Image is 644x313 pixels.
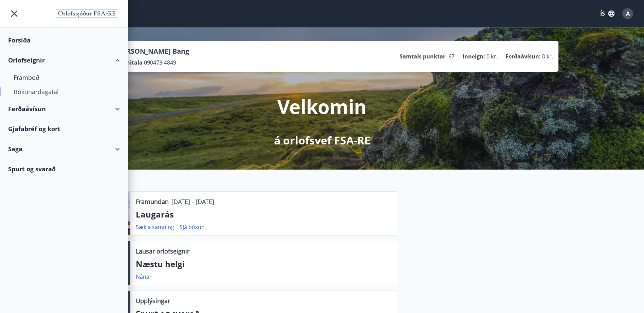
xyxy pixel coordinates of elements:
[8,30,120,50] div: Forsíða
[116,47,189,56] p: [PERSON_NAME] Bang
[274,133,370,148] p: á orlofsvef FSA-RE
[144,59,176,66] span: 090473-4849
[180,223,205,231] a: Sjá bókun
[136,197,169,206] p: Framundan
[14,85,114,99] div: Bókunardagatal
[136,273,152,280] a: Nánar
[136,209,392,220] p: Laugarás
[136,258,392,270] p: Næstu helgi
[54,7,120,21] img: union_logo
[8,119,120,139] div: Gjafabréf og kort
[277,93,367,119] p: Velkomin
[626,10,630,17] span: A
[463,53,485,60] p: Inneign :
[400,53,445,60] p: Samtals punktar
[8,99,120,119] div: Ferðaávísun
[136,296,170,305] p: Upplýsingar
[8,50,120,70] div: Orlofseignir
[8,159,120,179] div: Spurt og svarað
[486,53,497,60] span: 0 kr.
[116,59,143,66] p: Kennitala
[8,139,120,159] div: Saga
[620,5,636,22] button: A
[505,53,541,60] p: Ferðaávísun :
[8,7,20,20] button: menu
[171,197,214,206] p: [DATE] - [DATE]
[447,53,455,60] span: -67
[596,7,618,20] button: ÍS
[136,247,189,256] p: Lausar orlofseignir
[14,70,114,85] div: Framboð
[136,223,174,231] a: Sækja samning
[542,53,553,60] span: 0 kr.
